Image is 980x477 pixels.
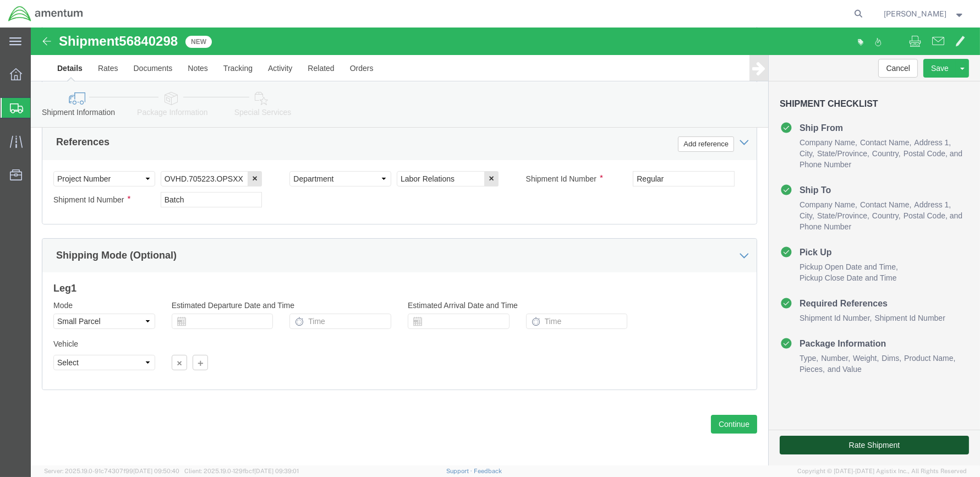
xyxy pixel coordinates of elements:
button: [PERSON_NAME] [884,7,965,20]
span: [DATE] 09:50:40 [133,468,179,474]
span: Server: 2025.19.0-91c74307f99 [44,468,179,474]
img: logo [8,6,84,22]
span: Cyndi Manire [884,8,947,20]
iframe: FS Legacy Container [31,28,980,465]
span: [DATE] 09:39:01 [254,468,299,474]
span: Copyright © [DATE]-[DATE] Agistix Inc., All Rights Reserved [797,467,967,476]
a: Support [446,468,474,474]
span: Client: 2025.19.0-129fbcf [184,468,299,474]
a: Feedback [474,468,502,474]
